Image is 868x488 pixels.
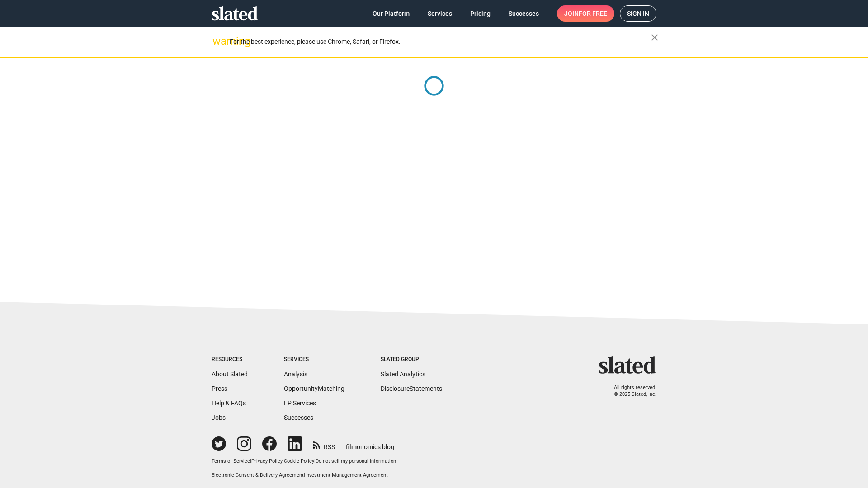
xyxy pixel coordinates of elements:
[284,458,314,464] a: Cookie Policy
[381,371,425,378] a: Slated Analytics
[305,472,388,478] a: Investment Management Agreement
[604,385,656,398] p: All rights reserved. © 2025 Slated, Inc.
[212,385,227,392] a: Press
[230,36,651,48] div: For the best experience, please use Chrome, Safari, or Firefox.
[346,436,394,451] a: filmonomics blog
[313,437,335,451] a: RSS
[346,443,357,450] span: film
[284,399,316,407] a: EP Services
[212,414,226,421] a: Jobs
[381,356,442,363] div: Slated Group
[649,32,660,43] mat-icon: close
[420,5,459,22] a: Services
[501,5,546,22] a: Successes
[627,6,649,21] span: Sign in
[284,356,344,363] div: Services
[212,472,304,478] a: Electronic Consent & Delivery Agreement
[250,458,251,464] span: |
[212,356,248,363] div: Resources
[314,458,316,464] span: |
[564,5,607,22] span: Join
[579,5,607,22] span: for free
[463,5,498,22] a: Pricing
[284,371,307,378] a: Analysis
[365,5,417,22] a: Our Platform
[212,36,223,47] mat-icon: warning
[620,5,656,22] a: Sign in
[470,5,491,22] span: Pricing
[373,5,410,22] span: Our Platform
[381,385,442,392] a: DisclosureStatements
[212,399,246,407] a: Help & FAQs
[212,371,248,378] a: About Slated
[428,5,452,22] span: Services
[284,414,313,421] a: Successes
[304,472,305,478] span: |
[283,458,284,464] span: |
[316,458,396,465] button: Do not sell my personal information
[212,458,250,464] a: Terms of Service
[557,5,614,22] a: Joinfor free
[509,5,539,22] span: Successes
[284,385,344,392] a: OpportunityMatching
[251,458,283,464] a: Privacy Policy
